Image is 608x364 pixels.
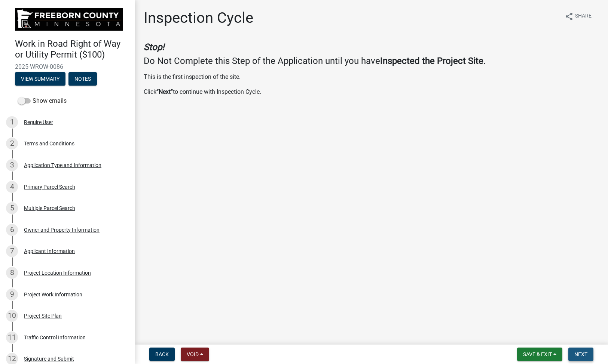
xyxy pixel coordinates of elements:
[6,331,18,343] div: 11
[15,8,123,31] img: Freeborn County, Minnesota
[15,63,120,70] span: 2025-WROW-0086
[6,138,18,149] div: 2
[574,351,587,357] span: Next
[523,351,552,357] span: Save & Exit
[18,96,67,105] label: Show emails
[6,181,18,193] div: 4
[24,206,75,211] div: Multiple Parcel Search
[6,202,18,214] div: 5
[568,348,593,361] button: Next
[6,245,18,257] div: 7
[24,120,53,125] div: Require User
[144,87,599,96] p: Click to continue with Inspection Cycle.
[6,224,18,236] div: 6
[155,351,169,357] span: Back
[181,348,209,361] button: Void
[575,12,592,21] span: Share
[24,313,62,318] div: Project Site Plan
[6,159,18,171] div: 3
[6,267,18,279] div: 8
[24,335,86,340] div: Traffic Control Information
[68,72,97,86] button: Notes
[24,249,75,254] div: Applicant Information
[187,351,199,357] span: Void
[24,270,91,275] div: Project Location Information
[24,227,100,232] div: Owner and Property Information
[24,292,82,297] div: Project Work Information
[24,356,74,361] div: Signature and Submit
[565,12,574,21] i: share
[559,9,598,24] button: shareShare
[68,76,97,82] wm-modal-confirm: Notes
[24,163,101,168] div: Application Type and Information
[144,42,164,52] strong: Stop!
[156,88,173,95] strong: “Next”
[380,56,483,66] strong: Inspected the Project Site
[24,184,75,189] div: Primary Parcel Search
[6,289,18,300] div: 9
[6,116,18,128] div: 1
[144,9,253,27] h1: Inspection Cycle
[517,348,562,361] button: Save & Exit
[149,348,175,361] button: Back
[15,76,65,82] wm-modal-confirm: Summary
[24,141,74,146] div: Terms and Conditions
[15,38,129,60] h4: Work in Road Right of Way or Utility Permit ($100)
[144,56,599,67] h4: Do Not Complete this Step of the Application until you have .
[15,72,65,86] button: View Summary
[6,310,18,322] div: 10
[144,73,599,81] p: This is the first inspection of the site.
